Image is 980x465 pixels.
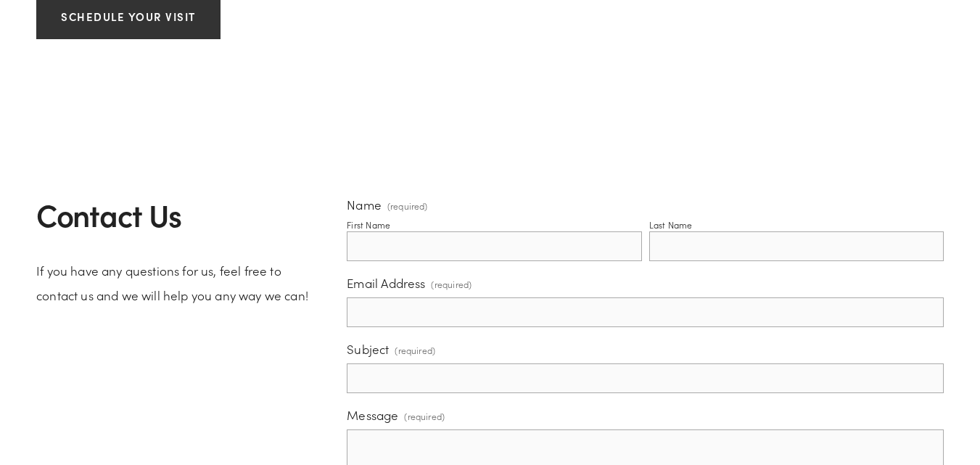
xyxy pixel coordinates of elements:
[387,202,428,210] span: (required)
[347,341,389,357] span: Subject
[347,197,382,213] span: Name
[36,197,322,233] h2: Contact Us
[404,406,445,427] span: (required)
[347,407,398,423] span: Message
[36,258,322,308] p: If you have any questions for us, feel free to contact us and we will help you any way we can!
[347,275,425,291] span: Email Address
[395,340,435,361] span: (required)
[649,219,693,231] div: Last Name
[431,274,472,295] span: (required)
[347,219,390,231] div: First Name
